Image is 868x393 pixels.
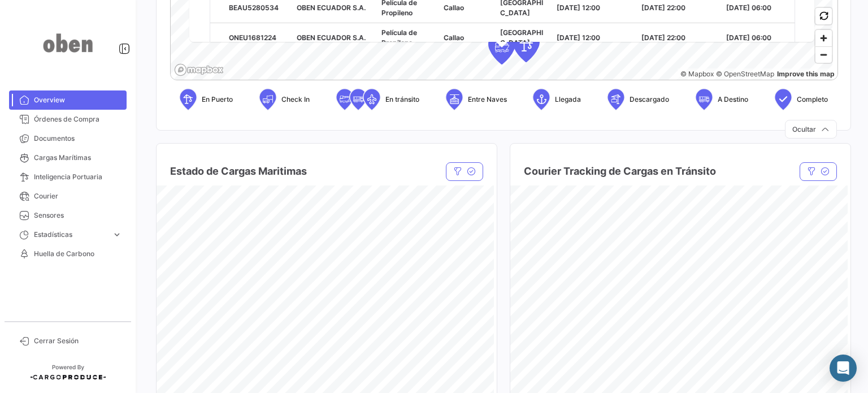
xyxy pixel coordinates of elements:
[557,3,600,12] span: [DATE] 12:00
[488,31,515,64] div: Map marker
[34,210,122,221] span: Sensores
[468,94,507,105] span: Entre Naves
[34,230,107,240] span: Estadísticas
[229,3,288,13] div: BEAU5280534
[9,167,127,187] a: Inteligencia Portuaria
[170,163,307,179] h4: Estado de Cargas Maritimas
[797,94,828,105] span: Completo
[9,206,127,225] a: Sensores
[785,120,837,139] button: Ocultar
[830,355,857,382] div: Abrir Intercom Messenger
[34,114,122,124] span: Órdenes de Compra
[385,94,419,105] span: En tránsito
[716,70,774,78] a: OpenStreetMap
[9,244,127,264] a: Huella de Carbono
[34,172,122,182] span: Inteligencia Portuaria
[9,110,127,129] a: Órdenes de Compra
[524,163,716,179] h4: Courier Tracking de Cargas en Tránsito
[9,129,127,148] a: Documentos
[9,187,127,206] a: Courier
[202,94,233,105] span: En Puerto
[815,47,832,63] span: Zoom out
[555,94,581,105] span: Llegada
[297,3,366,12] span: OBEN ECUADOR S.A.
[680,70,714,78] a: Mapbox
[444,33,464,42] span: Callao
[641,33,685,42] span: [DATE] 22:00
[641,3,685,12] span: [DATE] 22:00
[9,148,127,167] a: Cargas Marítimas
[726,33,771,42] span: [DATE] 06:00
[381,28,417,47] span: Película de Propileno
[513,28,540,62] div: Map marker
[9,90,127,110] a: Overview
[500,28,543,47] span: [GEOGRAPHIC_DATA]
[34,336,122,346] span: Cerrar Sesión
[726,3,771,12] span: [DATE] 06:00
[630,94,669,105] span: Descargado
[34,191,122,201] span: Courier
[718,94,748,105] span: A Destino
[174,63,224,76] a: Mapbox logo
[815,30,832,46] button: Zoom in
[34,133,122,144] span: Documentos
[281,94,310,105] span: Check In
[40,14,96,72] img: oben-logo.png
[34,95,122,105] span: Overview
[444,3,464,12] span: Callao
[557,33,600,42] span: [DATE] 12:00
[815,46,832,63] button: Zoom out
[297,33,366,42] span: OBEN ECUADOR S.A.
[777,70,835,78] a: Map feedback
[112,230,122,240] span: expand_more
[34,249,122,259] span: Huella de Carbono
[34,153,122,163] span: Cargas Marítimas
[229,33,288,43] div: ONEU1681224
